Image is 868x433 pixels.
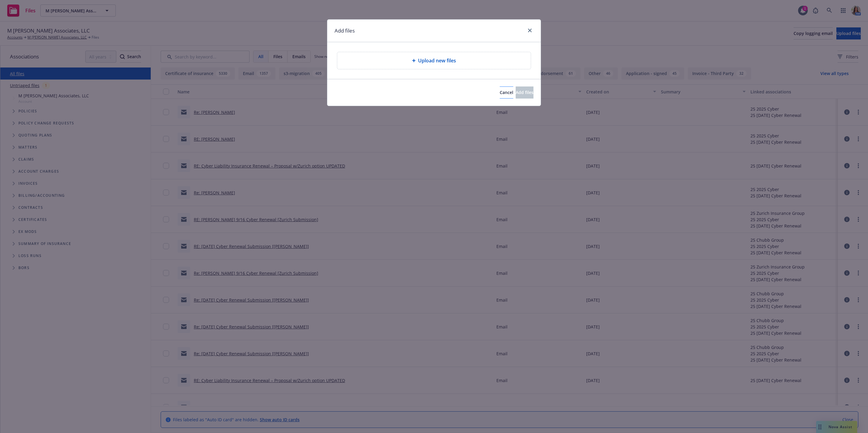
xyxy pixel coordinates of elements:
h1: Add files [335,27,355,35]
button: Cancel [500,86,513,99]
button: Add files [516,86,533,99]
span: Add files [516,89,533,95]
div: Upload new files [337,52,531,69]
span: Upload new files [418,57,456,64]
span: Cancel [500,89,513,95]
a: close [526,27,533,34]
